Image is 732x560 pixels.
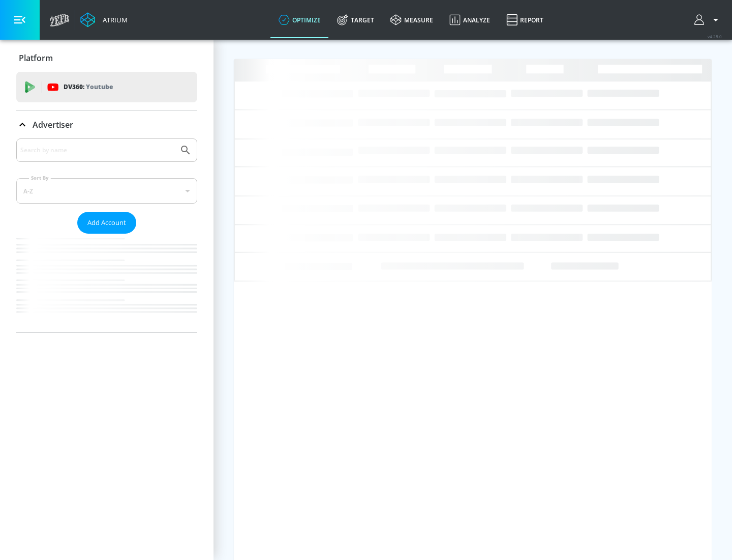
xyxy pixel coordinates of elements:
p: Youtube [86,81,113,92]
a: Atrium [80,12,128,27]
div: Atrium [99,15,128,24]
label: Sort By [29,175,51,181]
span: Add Account [87,217,126,229]
div: A-Z [16,178,197,204]
button: Add Account [77,212,136,234]
div: Advertiser [16,110,197,139]
input: Search by name [20,144,174,157]
a: Target [329,2,382,38]
div: Advertiser [16,138,197,332]
p: Platform [19,52,53,64]
div: Platform [16,44,197,72]
p: DV360: [64,81,113,93]
a: measure [382,2,441,38]
span: v 4.28.0 [708,34,722,39]
a: Report [498,2,552,38]
div: DV360: Youtube [16,72,197,102]
nav: list of Advertiser [16,234,197,332]
a: Analyze [441,2,498,38]
a: optimize [270,2,329,38]
p: Advertiser [33,119,73,130]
